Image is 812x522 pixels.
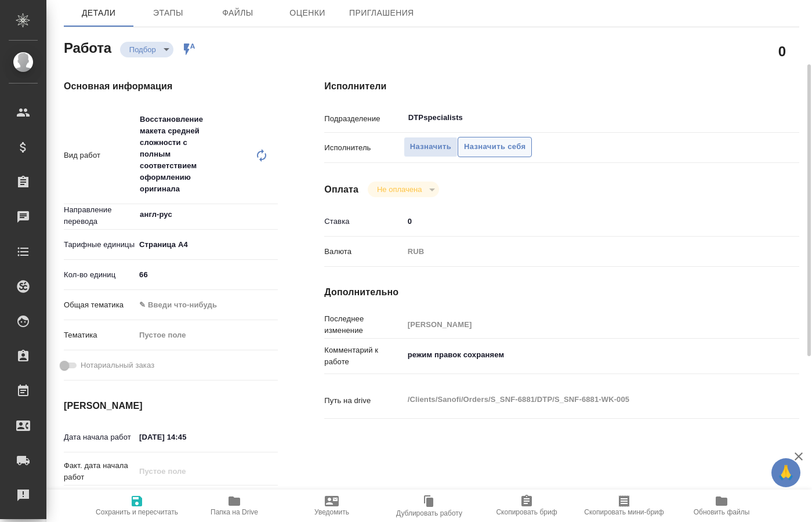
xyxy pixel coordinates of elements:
[324,285,799,299] h4: Дополнительно
[135,295,278,315] div: ✎ Введи что-нибудь
[135,463,237,480] input: Пустое поле
[139,299,264,311] div: ✎ Введи что-нибудь
[753,117,756,119] button: Open
[396,509,462,517] span: Дублировать работу
[81,360,154,371] span: Нотариальный заказ
[410,140,451,154] span: Назначить
[280,6,335,20] span: Оценки
[404,213,760,230] input: ✎ Введи что-нибудь
[64,37,111,57] h2: Работа
[210,6,266,20] span: Файлы
[64,399,278,413] h4: [PERSON_NAME]
[673,490,770,522] button: Обновить файлы
[771,458,800,487] button: 🙏
[778,41,786,61] h2: 0
[140,6,196,20] span: Этапы
[71,6,126,20] span: Детали
[404,390,760,409] textarea: /Clients/Sanofi/Orders/S_SNF-6881/DTP/S_SNF-6881-WK-005
[64,204,135,227] p: Направление перевода
[776,461,796,485] span: 🙏
[404,345,760,365] textarea: режим правок сохраняем
[135,266,278,283] input: ✎ Введи что-нибудь
[324,142,403,154] p: Исполнитель
[120,42,173,57] div: Подбор
[139,329,264,341] div: Пустое поле
[404,137,458,157] button: Назначить
[324,183,358,197] h4: Оплата
[496,508,557,516] span: Скопировать бриф
[186,490,283,522] button: Папка на Drive
[324,79,799,93] h4: Исполнители
[368,182,439,197] div: Подбор
[283,490,380,522] button: Уведомить
[135,429,237,445] input: ✎ Введи что-нибудь
[404,316,760,333] input: Пустое поле
[324,313,403,336] p: Последнее изменение
[324,113,403,125] p: Подразделение
[64,329,135,341] p: Тематика
[478,490,575,522] button: Скопировать бриф
[211,508,258,516] span: Папка на Drive
[324,216,403,227] p: Ставка
[88,490,186,522] button: Сохранить и пересчитать
[458,137,532,157] button: Назначить себя
[64,432,135,443] p: Дата начала работ
[324,345,403,368] p: Комментарий к работе
[404,242,760,262] div: RUB
[96,508,178,516] span: Сохранить и пересчитать
[575,490,673,522] button: Скопировать мини-бриф
[694,508,750,516] span: Обновить файлы
[464,140,525,154] span: Назначить себя
[64,269,135,281] p: Кол-во единиц
[64,299,135,311] p: Общая тематика
[349,6,414,20] span: Приглашения
[324,395,403,407] p: Путь на drive
[135,325,278,345] div: Пустое поле
[135,235,278,255] div: Страница А4
[271,213,274,216] button: Open
[64,79,278,93] h4: Основная информация
[380,490,478,522] button: Дублировать работу
[314,508,349,516] span: Уведомить
[64,460,135,483] p: Факт. дата начала работ
[64,150,135,161] p: Вид работ
[324,246,403,258] p: Валюта
[64,239,135,251] p: Тарифные единицы
[584,508,664,516] span: Скопировать мини-бриф
[374,184,425,194] button: Не оплачена
[126,45,159,55] button: Подбор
